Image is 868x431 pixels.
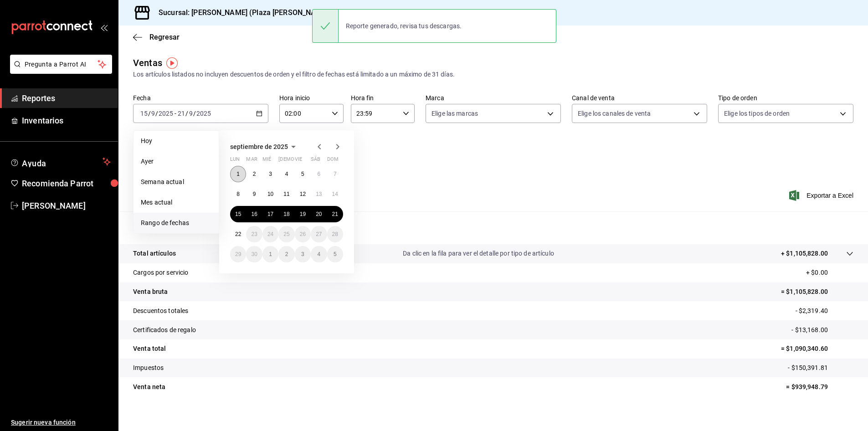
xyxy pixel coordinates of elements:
[327,156,339,166] abbr: domingo
[332,211,338,217] abbr: 21 de septiembre de 2025
[155,110,158,117] span: /
[133,249,176,258] p: Total artículos
[724,109,790,118] span: Elige los tipos de orden
[283,211,289,217] abbr: 18 de septiembre de 2025
[269,171,272,177] abbr: 3 de septiembre de 2025
[791,190,853,201] button: Exportar a Excel
[133,363,164,373] p: Impuestos
[100,24,108,31] button: open_drawer_menu
[781,344,853,354] p: = $1,090,340.60
[332,231,338,237] abbr: 28 de septiembre de 2025
[133,306,188,316] p: Descuentos totales
[148,110,151,117] span: /
[317,251,320,257] abbr: 4 de octubre de 2025
[267,211,273,217] abbr: 17 de septiembre de 2025
[283,231,289,237] abbr: 25 de septiembre de 2025
[246,246,262,262] button: 30 de septiembre de 2025
[262,246,278,262] button: 1 de octubre de 2025
[141,198,211,207] span: Mes actual
[193,110,196,117] span: /
[327,186,343,202] button: 14 de septiembre de 2025
[786,382,853,392] p: = $939,948.79
[300,231,306,237] abbr: 26 de septiembre de 2025
[278,166,294,182] button: 4 de septiembre de 2025
[301,171,304,177] abbr: 5 de septiembre de 2025
[230,226,246,242] button: 22 de septiembre de 2025
[133,95,268,101] label: Fecha
[133,344,166,354] p: Venta total
[267,191,273,197] abbr: 10 de septiembre de 2025
[278,226,294,242] button: 25 de septiembre de 2025
[267,231,273,237] abbr: 24 de septiembre de 2025
[578,109,651,118] span: Elige los canales de venta
[11,418,111,427] span: Sugerir nueva función
[141,136,211,146] span: Hoy
[796,306,853,316] p: - $2,319.40
[22,92,111,104] span: Reportes
[301,251,304,257] abbr: 3 de octubre de 2025
[235,231,241,237] abbr: 22 de septiembre de 2025
[295,206,311,222] button: 19 de septiembre de 2025
[151,110,155,117] input: --
[230,143,288,150] span: septiembre de 2025
[141,177,211,187] span: Semana actual
[22,177,111,190] span: Recomienda Parrot
[269,251,272,257] abbr: 1 de octubre de 2025
[300,211,306,217] abbr: 19 de septiembre de 2025
[262,206,278,222] button: 17 de septiembre de 2025
[334,171,337,177] abbr: 7 de septiembre de 2025
[332,191,338,197] abbr: 14 de septiembre de 2025
[295,246,311,262] button: 3 de octubre de 2025
[230,156,240,166] abbr: lunes
[253,171,256,177] abbr: 2 de septiembre de 2025
[572,95,707,101] label: Canal de venta
[133,56,162,70] div: Ventas
[295,156,302,166] abbr: viernes
[133,382,165,392] p: Venta neta
[327,246,343,262] button: 5 de octubre de 2025
[246,186,262,202] button: 9 de septiembre de 2025
[25,60,98,69] span: Pregunta a Parrot AI
[285,171,288,177] abbr: 4 de septiembre de 2025
[149,33,180,41] span: Regresar
[311,246,327,262] button: 4 de octubre de 2025
[177,110,185,117] input: --
[251,231,257,237] abbr: 23 de septiembre de 2025
[403,249,554,258] p: Da clic en la fila para ver el detalle por tipo de artículo
[311,226,327,242] button: 27 de septiembre de 2025
[140,110,148,117] input: --
[718,95,853,101] label: Tipo de orden
[246,206,262,222] button: 16 de septiembre de 2025
[806,268,853,277] p: + $0.00
[235,251,241,257] abbr: 29 de septiembre de 2025
[151,7,331,18] h3: Sucursal: [PERSON_NAME] (Plaza [PERSON_NAME])
[141,157,211,166] span: Ayer
[327,226,343,242] button: 28 de septiembre de 2025
[262,166,278,182] button: 3 de septiembre de 2025
[185,110,188,117] span: /
[166,57,178,69] img: Tooltip marker
[285,251,288,257] abbr: 2 de octubre de 2025
[253,191,256,197] abbr: 9 de septiembre de 2025
[791,325,853,335] p: - $13,168.00
[317,171,320,177] abbr: 6 de septiembre de 2025
[262,226,278,242] button: 24 de septiembre de 2025
[196,110,211,117] input: ----
[781,287,853,297] p: = $1,105,828.00
[316,211,322,217] abbr: 20 de septiembre de 2025
[133,33,180,41] button: Regresar
[311,206,327,222] button: 20 de septiembre de 2025
[283,191,289,197] abbr: 11 de septiembre de 2025
[251,211,257,217] abbr: 16 de septiembre de 2025
[279,95,344,101] label: Hora inicio
[22,114,111,127] span: Inventarios
[278,206,294,222] button: 18 de septiembre de 2025
[189,110,193,117] input: --
[22,200,111,212] span: [PERSON_NAME]
[351,95,415,101] label: Hora fin
[311,166,327,182] button: 6 de septiembre de 2025
[133,287,168,297] p: Venta bruta
[236,191,240,197] abbr: 8 de septiembre de 2025
[431,109,478,118] span: Elige las marcas
[230,246,246,262] button: 29 de septiembre de 2025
